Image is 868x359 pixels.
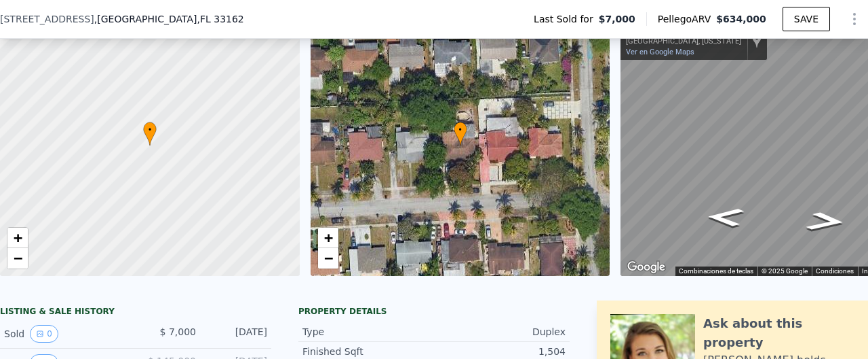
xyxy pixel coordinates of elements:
div: Finished Sqft [302,345,434,358]
a: Abrir esta área en Google Maps (se abre en una ventana nueva) [624,258,669,276]
a: Zoom out [7,248,28,269]
span: $634,000 [716,14,766,24]
span: + [14,229,22,246]
a: Ver en Google Maps [626,48,694,56]
div: Ask about this property [703,314,854,352]
a: Zoom out [318,248,338,269]
button: SAVE [783,7,830,31]
span: • [454,124,467,136]
div: 1,504 [434,345,566,358]
span: , FL 33162 [197,14,243,24]
img: Google [624,258,669,276]
path: Ir al oeste, NE 170th St [691,203,760,231]
span: − [323,250,332,267]
a: Condiciones (se abre en una nueva pestaña) [816,267,854,275]
div: Duplex [434,325,566,339]
span: , [GEOGRAPHIC_DATA] [94,12,244,26]
div: • [454,122,467,146]
div: Property details [298,306,570,317]
span: − [14,250,22,267]
div: Sold [4,325,125,343]
button: Show Options [841,5,868,33]
span: • [143,124,157,136]
span: + [323,229,332,246]
a: Mostrar ubicación en el mapa [752,33,762,48]
span: Pellego ARV [658,12,717,26]
span: $7,000 [599,12,635,26]
span: $ 7,000 [160,326,196,337]
button: View historical data [30,325,58,343]
div: Type [302,325,434,339]
button: Combinaciones de teclas [679,267,753,276]
div: [GEOGRAPHIC_DATA], [US_STATE] [626,37,741,46]
path: Ir al este, NE 170th St [789,207,863,236]
span: Last Sold for [534,12,599,26]
div: • [143,122,157,146]
span: © 2025 Google [762,267,808,275]
div: [DATE] [207,325,267,343]
a: Zoom in [318,228,338,248]
a: Zoom in [7,228,28,248]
